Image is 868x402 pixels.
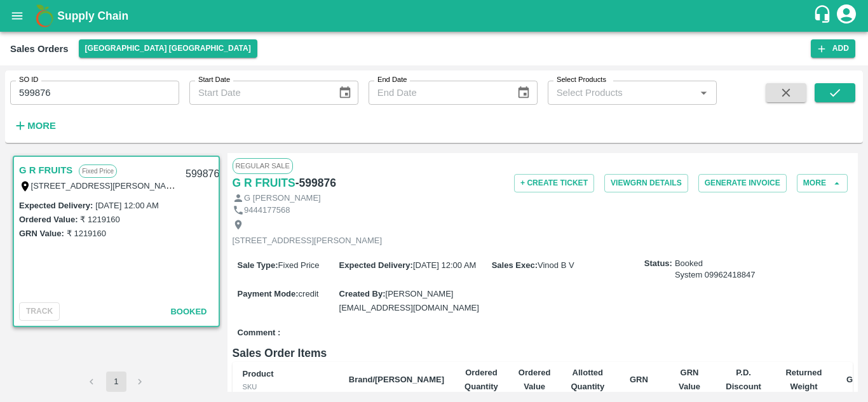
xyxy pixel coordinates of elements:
[238,260,278,270] label: Sale Type :
[57,10,128,22] b: Supply Chain
[19,162,72,178] a: G R FRUITS
[519,368,551,391] b: Ordered Value
[19,75,38,85] label: SO ID
[238,327,281,339] label: Comment :
[630,375,648,384] b: GRN
[492,260,538,270] label: Sales Exec :
[675,269,756,281] div: System 09962418847
[512,81,536,105] button: Choose date
[377,75,407,85] label: End Date
[465,368,498,391] b: Ordered Quantity
[333,81,357,105] button: Choose date
[178,159,227,189] div: 599876
[233,174,295,192] a: G R FRUITS
[198,75,230,85] label: Start Date
[244,192,321,204] p: G [PERSON_NAME]
[3,1,32,30] button: open drawer
[797,174,848,192] button: More
[19,201,93,210] label: Expected Delivery :
[244,204,290,217] p: 9444177568
[32,3,57,29] img: logo
[10,81,179,105] input: Enter SO ID
[557,75,606,85] label: Select Products
[79,164,117,178] p: Fixed Price
[811,39,855,58] button: Add
[57,7,813,25] a: Supply Chain
[31,180,181,191] label: [STREET_ADDRESS][PERSON_NAME]
[679,368,700,391] b: GRN Value
[675,258,756,281] span: Booked
[19,215,78,224] label: Ordered Value:
[339,289,479,312] span: [PERSON_NAME][EMAIL_ADDRESS][DOMAIN_NAME]
[339,289,386,298] label: Created By :
[278,260,320,270] span: Fixed Price
[514,174,594,192] button: + Create Ticket
[644,258,672,270] label: Status:
[106,372,126,392] button: page 1
[233,344,853,362] h6: Sales Order Items
[80,372,153,392] nav: pagination navigation
[189,81,328,105] input: Start Date
[295,174,336,192] h6: - 599876
[349,375,444,384] b: Brand/[PERSON_NAME]
[10,41,69,57] div: Sales Orders
[170,307,207,316] span: Booked
[339,260,413,270] label: Expected Delivery :
[726,368,761,391] b: P.D. Discount
[698,174,787,192] button: Generate Invoice
[571,368,604,391] b: Allotted Quantity
[835,3,858,29] div: account of current user
[243,381,329,392] div: SKU
[233,158,293,173] span: Regular Sale
[785,368,822,391] b: Returned Weight
[695,84,712,101] button: Open
[243,369,274,379] b: Product
[67,229,106,238] label: ₹ 1219160
[80,215,119,224] label: ₹ 1219160
[604,174,688,192] button: ViewGRN Details
[299,289,319,298] span: credit
[233,235,383,247] p: [STREET_ADDRESS][PERSON_NAME]
[413,260,476,270] span: [DATE] 12:00 AM
[79,39,257,58] button: Select DC
[238,289,299,298] label: Payment Mode :
[27,121,56,131] strong: More
[813,4,835,27] div: customer-support
[10,115,59,137] button: More
[369,81,507,105] input: End Date
[538,260,574,270] span: Vinod B V
[552,84,692,101] input: Select Products
[19,229,64,238] label: GRN Value:
[95,201,158,210] label: [DATE] 12:00 AM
